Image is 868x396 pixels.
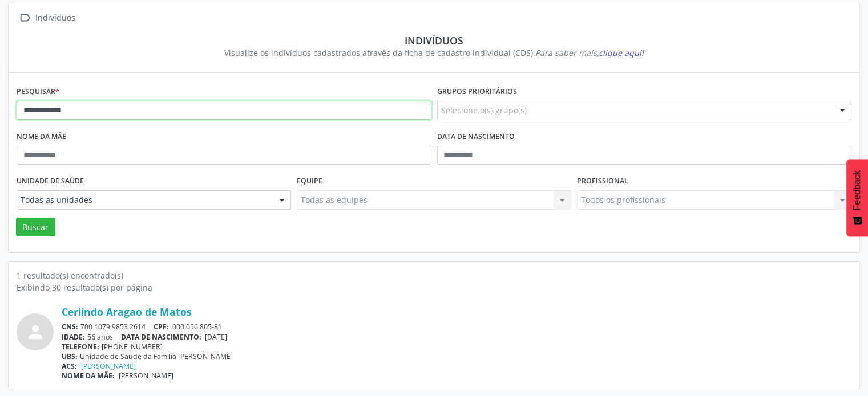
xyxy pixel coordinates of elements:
[33,10,77,26] div: Indivíduos
[62,352,851,361] div: Unidade de Saude da Familia [PERSON_NAME]
[62,332,851,342] div: 56 anos
[62,342,99,352] span: TELEFONE:
[17,173,84,190] label: Unidade de saúde
[17,10,33,26] i: 
[441,104,527,116] span: Selecione o(s) grupo(s)
[535,47,644,58] i: Para saber mais,
[25,34,843,47] div: Indivíduos
[172,322,222,332] span: 000.056.805-81
[62,361,77,371] span: ACS:
[62,322,851,332] div: 700 1079 9853 2614
[154,322,169,332] span: CPF:
[17,270,851,281] div: 1 resultado(s) encontrado(s)
[297,173,322,190] label: Equipe
[17,128,66,146] label: Nome da mãe
[62,305,192,318] a: Cerlindo Aragao de Matos
[437,83,517,101] label: Grupos prioritários
[25,47,843,59] div: Visualize os indivíduos cadastrados através da ficha de cadastro individual (CDS).
[846,159,868,236] button: Feedback - Mostrar pesquisa
[17,83,59,101] label: Pesquisar
[62,371,115,381] span: NOME DA MÃE:
[121,332,201,342] span: DATA DE NASCIMENTO:
[81,361,136,371] a: [PERSON_NAME]
[16,218,55,237] button: Buscar
[119,371,173,381] span: [PERSON_NAME]
[205,332,227,342] span: [DATE]
[21,194,268,206] span: Todas as unidades
[599,47,644,58] span: clique aqui!
[62,322,78,332] span: CNS:
[17,281,851,293] div: Exibindo 30 resultado(s) por página
[17,10,77,26] a:  Indivíduos
[62,332,85,342] span: IDADE:
[437,128,515,146] label: Data de nascimento
[25,322,46,342] i: person
[62,352,78,361] span: UBS:
[62,342,851,352] div: [PHONE_NUMBER]
[577,173,628,190] label: Profissional
[852,170,862,210] span: Feedback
